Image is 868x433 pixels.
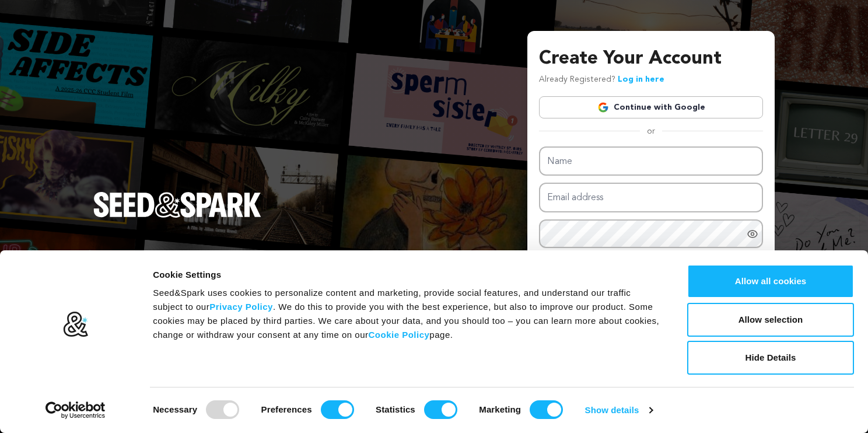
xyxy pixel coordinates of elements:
a: Show password as plain text. Warning: this will display your password on the screen. [747,228,758,240]
strong: Marketing [479,404,521,414]
strong: Necessary [153,404,197,414]
div: Cookie Settings [153,268,661,282]
p: Already Registered? [539,73,664,87]
a: Seed&Spark Homepage [93,192,261,241]
div: Seed&Spark uses cookies to personalize content and marketing, provide social features, and unders... [153,286,661,342]
a: Show details [585,401,653,419]
a: Cookie Policy [368,330,429,340]
a: Continue with Google [539,96,763,118]
strong: Statistics [376,404,415,414]
img: logo [62,311,89,338]
a: Usercentrics Cookiebot - opens in a new window [24,401,127,419]
img: Google logo [597,102,609,113]
a: Log in here [618,75,664,83]
a: Privacy Policy [209,302,273,312]
button: Allow all cookies [687,264,854,298]
button: Hide Details [687,341,854,375]
img: Seed&Spark Logo [93,192,261,218]
input: Name [539,146,763,176]
strong: Preferences [261,404,312,414]
input: Email address [539,183,763,212]
button: Allow selection [687,303,854,337]
span: or [640,125,662,137]
h3: Create Your Account [539,45,763,73]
